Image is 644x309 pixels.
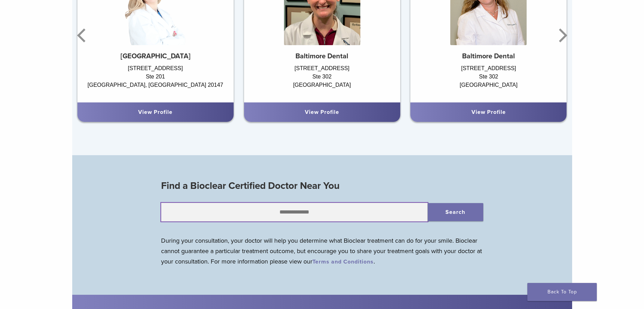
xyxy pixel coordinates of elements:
h3: Find a Bioclear Certified Doctor Near You [161,177,483,194]
a: Terms and Conditions [312,258,374,265]
p: During your consultation, your doctor will help you determine what Bioclear treatment can do for ... [161,235,483,267]
button: Search [428,203,483,221]
div: [STREET_ADDRESS] Ste 201 [GEOGRAPHIC_DATA], [GEOGRAPHIC_DATA] 20147 [77,64,234,95]
button: Previous [76,15,90,56]
div: [STREET_ADDRESS] Ste 302 [GEOGRAPHIC_DATA] [410,64,567,95]
a: View Profile [471,109,506,116]
button: Next [555,15,569,56]
strong: [GEOGRAPHIC_DATA] [120,52,191,60]
strong: Baltimore Dental [462,52,515,60]
a: View Profile [138,109,173,116]
strong: Baltimore Dental [295,52,348,60]
a: Back To Top [527,283,597,301]
a: View Profile [305,109,339,116]
div: [STREET_ADDRESS] Ste 302 [GEOGRAPHIC_DATA] [244,64,400,95]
